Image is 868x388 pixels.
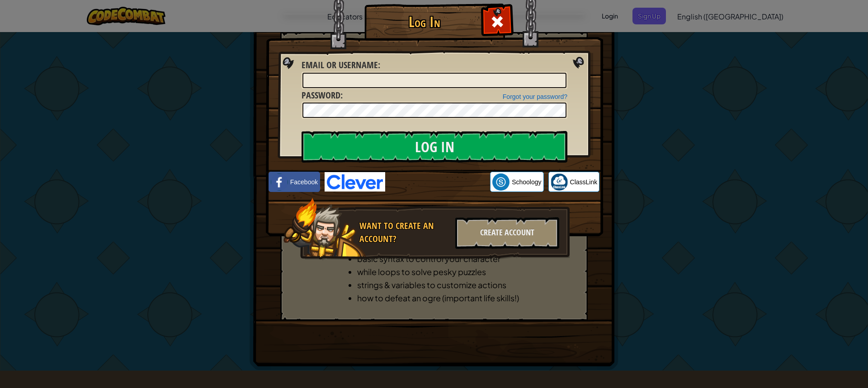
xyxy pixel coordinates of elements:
img: facebook_small.png [271,173,288,191]
span: Password [302,89,340,101]
span: ClassLink [570,178,598,187]
label: : [302,89,343,102]
a: Forgot your password? [503,93,567,100]
img: schoology.png [492,173,509,191]
span: Facebook [290,178,318,187]
input: Log In [302,131,567,163]
iframe: Sign in with Google Button [385,172,490,192]
h1: Log In [367,14,482,30]
img: clever-logo-blue.png [325,172,385,192]
div: Create Account [455,217,559,249]
div: Want to create an account? [359,220,450,245]
span: Email or Username [302,59,378,71]
span: Schoology [512,178,541,187]
label: : [302,59,380,72]
img: classlink-logo-small.png [551,173,568,191]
